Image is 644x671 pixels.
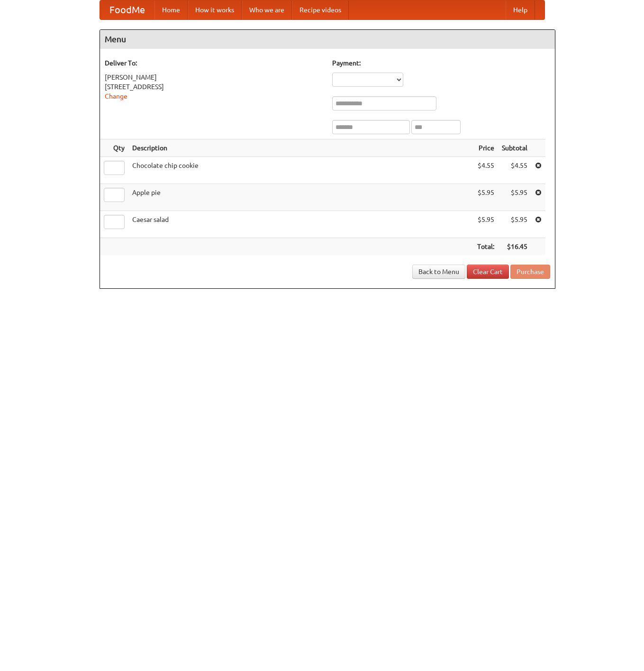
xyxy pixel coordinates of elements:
[473,157,498,184] td: $4.55
[100,30,555,49] h4: Menu
[105,82,323,92] div: [STREET_ADDRESS]
[105,58,323,68] h5: Deliver To:
[473,139,498,157] th: Price
[498,211,531,238] td: $5.95
[473,184,498,211] td: $5.95
[412,265,465,279] a: Back to Menu
[498,157,531,184] td: $4.55
[128,157,473,184] td: Chocolate chip cookie
[105,92,127,100] a: Change
[510,265,550,279] button: Purchase
[498,139,531,157] th: Subtotal
[128,139,473,157] th: Description
[467,265,509,279] a: Clear Cart
[332,58,550,68] h5: Payment:
[292,0,349,19] a: Recipe videos
[473,238,498,256] th: Total:
[154,0,188,19] a: Home
[100,139,128,157] th: Qty
[498,238,531,256] th: $16.45
[128,184,473,211] td: Apple pie
[498,184,531,211] td: $5.95
[105,73,323,82] div: [PERSON_NAME]
[242,0,292,19] a: Who we are
[128,211,473,238] td: Caesar salad
[473,211,498,238] td: $5.95
[506,0,535,19] a: Help
[188,0,242,19] a: How it works
[100,0,154,19] a: FoodMe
